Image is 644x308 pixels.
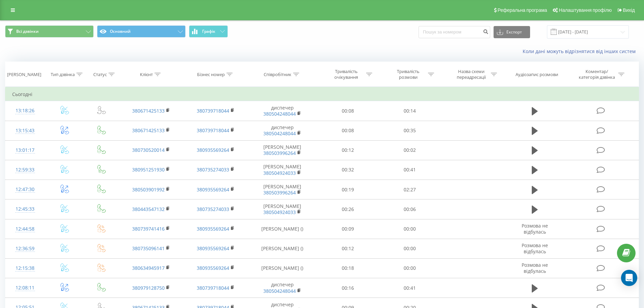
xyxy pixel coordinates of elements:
[317,180,379,199] td: 00:19
[132,147,165,153] a: 380730520014
[317,160,379,180] td: 00:32
[379,199,441,219] td: 00:06
[317,219,379,239] td: 00:09
[132,186,165,193] a: 380503901992
[248,258,317,278] td: [PERSON_NAME] ()
[197,108,229,114] a: 380739718044
[12,144,38,157] div: 13:01:17
[379,140,441,160] td: 00:02
[202,29,215,34] span: Графік
[132,265,165,271] a: 380634945917
[317,140,379,160] td: 00:12
[263,209,296,215] a: 380504924033
[264,72,291,77] div: Співробітник
[516,72,558,77] div: Аудіозапис розмови
[132,285,165,291] a: 380979128750
[197,127,229,134] a: 380739718044
[197,206,229,212] a: 380735274033
[248,140,317,160] td: [PERSON_NAME]
[379,101,441,121] td: 00:14
[379,180,441,199] td: 02:27
[621,270,637,286] div: Open Intercom Messenger
[379,160,441,180] td: 00:41
[12,104,38,117] div: 13:18:26
[12,281,38,294] div: 12:08:11
[132,127,165,134] a: 380671425133
[12,183,38,196] div: 12:47:30
[248,180,317,199] td: [PERSON_NAME]
[132,108,165,114] a: 380671425133
[577,69,617,80] div: Коментар/категорія дзвінка
[140,72,153,77] div: Клієнт
[248,219,317,239] td: [PERSON_NAME] ()
[317,258,379,278] td: 00:18
[623,7,635,13] span: Вихід
[248,160,317,180] td: [PERSON_NAME]
[522,222,548,235] span: Розмова не відбулась
[197,72,225,77] div: Бізнес номер
[263,150,296,156] a: 380503996264
[16,29,39,34] span: Всі дзвінки
[379,258,441,278] td: 00:00
[132,166,165,173] a: 380951251930
[559,7,612,13] span: Налаштування профілю
[317,101,379,121] td: 00:08
[263,111,296,117] a: 380504248044
[248,199,317,219] td: [PERSON_NAME]
[248,239,317,258] td: [PERSON_NAME] ()
[12,262,38,275] div: 12:15:38
[263,189,296,196] a: 380503996264
[197,265,229,271] a: 380935569264
[197,245,229,252] a: 380935569264
[132,206,165,212] a: 380443547132
[12,242,38,255] div: 12:36:59
[248,278,317,298] td: диспечер
[263,130,296,137] a: 380504248044
[522,262,548,274] span: Розмова не відбулась
[328,69,364,80] div: Тривалість очікування
[419,26,490,38] input: Пошук за номером
[12,124,38,137] div: 13:15:43
[248,121,317,140] td: диспечер
[248,101,317,121] td: диспечер
[51,72,75,77] div: Тип дзвінка
[197,285,229,291] a: 380739718044
[7,72,41,77] div: [PERSON_NAME]
[5,88,639,101] td: Сьогодні
[390,69,426,80] div: Тривалість розмови
[379,278,441,298] td: 00:41
[12,163,38,176] div: 12:59:33
[197,186,229,193] a: 380935569264
[197,166,229,173] a: 380735274033
[522,242,548,255] span: Розмова не відбулась
[317,121,379,140] td: 00:08
[494,26,530,38] button: Експорт
[5,25,94,38] button: Всі дзвінки
[263,288,296,294] a: 380504248044
[197,147,229,153] a: 380935569264
[317,239,379,258] td: 00:12
[93,72,107,77] div: Статус
[379,239,441,258] td: 00:00
[132,226,165,232] a: 380739741416
[317,278,379,298] td: 00:16
[189,25,228,38] button: Графік
[97,25,186,38] button: Основний
[523,48,639,54] a: Коли дані можуть відрізнятися вiд інших систем
[12,222,38,236] div: 12:44:58
[317,199,379,219] td: 00:26
[132,245,165,252] a: 380735096141
[197,226,229,232] a: 380935569264
[379,121,441,140] td: 00:35
[379,219,441,239] td: 00:00
[498,7,547,13] span: Реферальна програма
[453,69,489,80] div: Назва схеми переадресації
[12,203,38,216] div: 12:45:33
[263,170,296,176] a: 380504924033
